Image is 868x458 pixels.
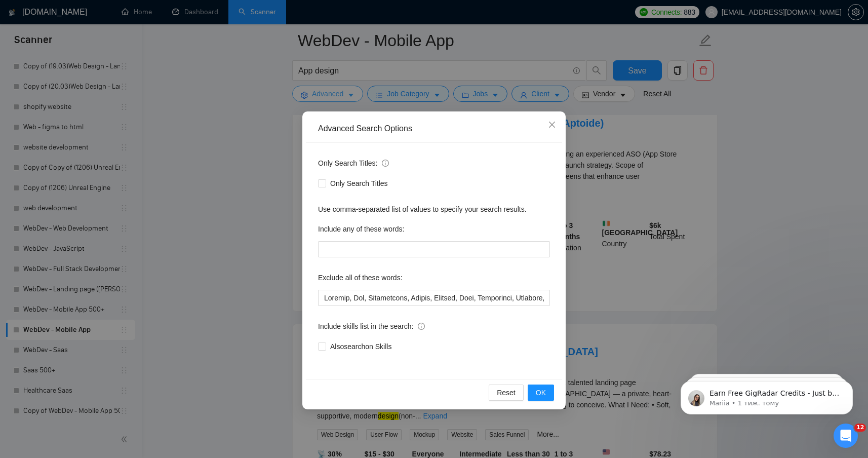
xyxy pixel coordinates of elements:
[318,123,550,134] div: Advanced Search Options
[528,385,554,401] button: OK
[834,424,858,448] iframe: Intercom live chat
[318,204,550,215] div: Use comma-separated list of values to specify your search results.
[854,424,866,432] span: 12
[326,341,396,352] span: Also search on Skills
[418,323,425,330] span: info-circle
[536,387,546,398] span: OK
[318,321,425,332] span: Include skills list in the search:
[489,385,524,401] button: Reset
[665,360,868,431] iframe: Intercom notifications повідомлення
[318,158,389,169] span: Only Search Titles:
[326,178,392,189] span: Only Search Titles
[318,270,403,286] label: Exclude all of these words:
[497,387,516,398] span: Reset
[382,160,389,167] span: info-circle
[548,121,556,129] span: close
[538,111,566,139] button: Close
[318,221,404,237] label: Include any of these words:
